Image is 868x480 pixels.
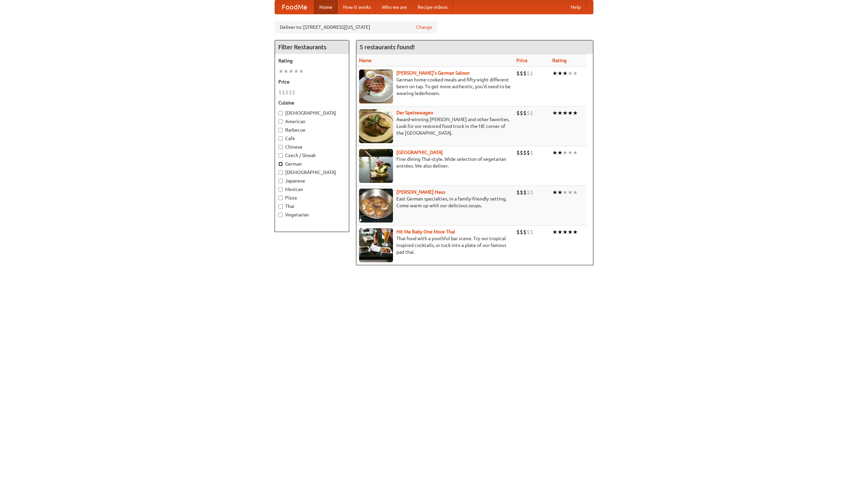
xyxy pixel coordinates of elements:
a: FoodMe [275,0,314,14]
li: $ [520,228,523,236]
li: ★ [573,109,578,117]
li: $ [516,228,520,236]
li: ★ [552,149,557,156]
li: ★ [573,70,578,77]
li: $ [289,89,292,96]
li: ★ [552,228,557,236]
input: Chinese [278,145,283,149]
img: esthers.jpg [359,70,393,103]
ng-pluralize: 5 restaurants found! [360,44,415,50]
li: $ [282,89,285,96]
label: Czech / Slovak [278,152,346,159]
li: ★ [283,68,289,75]
label: Pizza [278,194,346,201]
li: ★ [573,228,578,236]
li: $ [520,149,523,156]
input: Mexican [278,187,283,192]
li: ★ [557,228,563,236]
li: $ [516,189,520,196]
img: babythai.jpg [359,228,393,262]
p: Thai food with a youthful bar scene. Try our tropical inspired cocktails, or tuck into a plate of... [359,235,511,255]
p: Fine dining Thai-style. Wide selection of vegetarian entrées. We also deliver. [359,156,511,169]
label: Vegetarian [278,211,346,218]
li: ★ [289,68,294,75]
li: $ [530,109,533,117]
li: $ [530,149,533,156]
img: kohlhaus.jpg [359,189,393,223]
label: Chinese [278,143,346,150]
li: ★ [568,70,573,77]
a: Rating [552,58,567,63]
img: satay.jpg [359,149,393,183]
a: [PERSON_NAME]'s German Saloon [396,70,470,76]
li: $ [520,189,523,196]
li: $ [530,70,533,77]
li: $ [527,189,530,196]
input: Vegetarian [278,213,283,217]
li: $ [520,70,523,77]
li: $ [527,109,530,117]
label: [DEMOGRAPHIC_DATA] [278,169,346,176]
input: American [278,119,283,124]
input: Barbecue [278,128,283,132]
li: ★ [563,228,568,236]
li: $ [527,149,530,156]
li: ★ [573,149,578,156]
li: ★ [278,68,283,75]
label: [DEMOGRAPHIC_DATA] [278,110,346,116]
input: Japanese [278,179,283,183]
li: $ [523,149,527,156]
li: $ [278,89,282,96]
li: $ [516,109,520,117]
li: $ [530,189,533,196]
li: ★ [557,109,563,117]
li: $ [523,109,527,117]
li: ★ [563,70,568,77]
h5: Price [278,78,346,85]
label: German [278,160,346,167]
li: ★ [557,70,563,77]
input: Czech / Slovak [278,153,283,158]
a: [GEOGRAPHIC_DATA] [396,150,443,155]
li: $ [530,228,533,236]
input: [DEMOGRAPHIC_DATA] [278,170,283,175]
h4: Filter Restaurants [275,40,349,54]
label: American [278,118,346,125]
li: $ [292,89,295,96]
label: Japanese [278,177,346,184]
p: German home-cooked meals and fifty-eight different beers on tap. To get more authentic, you'd nee... [359,76,511,97]
li: ★ [568,189,573,196]
div: Deliver to: [STREET_ADDRESS][US_STATE] [275,21,437,33]
input: Cafe [278,136,283,141]
li: $ [523,70,527,77]
li: ★ [573,189,578,196]
a: Change [416,24,432,31]
li: ★ [568,149,573,156]
p: East German specialties, in a family-friendly setting. Come warm up with our delicious soups. [359,195,511,209]
a: Home [314,0,338,14]
h5: Cuisine [278,99,346,106]
label: Thai [278,203,346,210]
a: [PERSON_NAME] Haus [396,189,445,195]
h5: Rating [278,57,346,64]
input: [DEMOGRAPHIC_DATA] [278,111,283,115]
li: ★ [568,109,573,117]
li: ★ [552,109,557,117]
li: $ [523,189,527,196]
img: speisewagen.jpg [359,109,393,143]
a: Help [565,0,586,14]
input: Thai [278,204,283,209]
li: $ [520,109,523,117]
li: ★ [568,228,573,236]
a: Hit Me Baby One More Thai [396,229,455,234]
li: ★ [557,149,563,156]
li: ★ [552,189,557,196]
p: Award-winning [PERSON_NAME] and other favorites. Look for our restored food truck in the NE corne... [359,116,511,136]
a: Der Speisewagen [396,110,433,115]
a: Name [359,58,372,63]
